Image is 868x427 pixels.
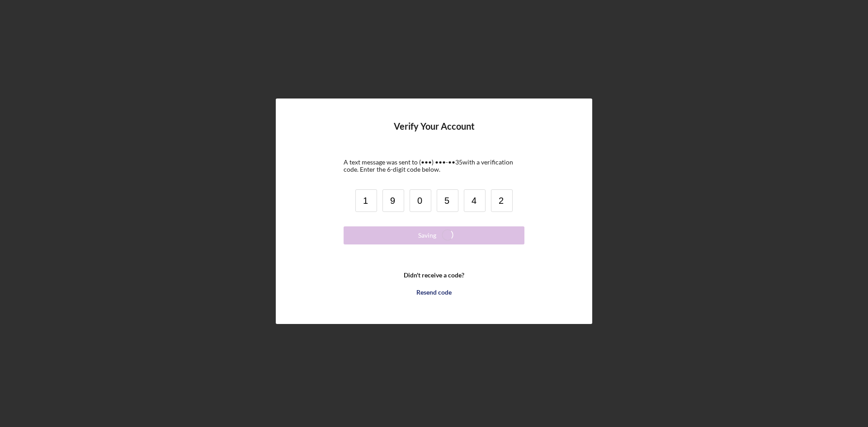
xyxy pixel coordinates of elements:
[404,272,464,279] b: Didn't receive a code?
[344,226,524,244] button: Saving
[344,283,524,301] button: Resend code
[394,121,475,145] h4: Verify Your Account
[416,283,452,301] div: Resend code
[418,226,436,244] div: Saving
[344,159,524,173] div: A text message was sent to (•••) •••-•• 35 with a verification code. Enter the 6-digit code below.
